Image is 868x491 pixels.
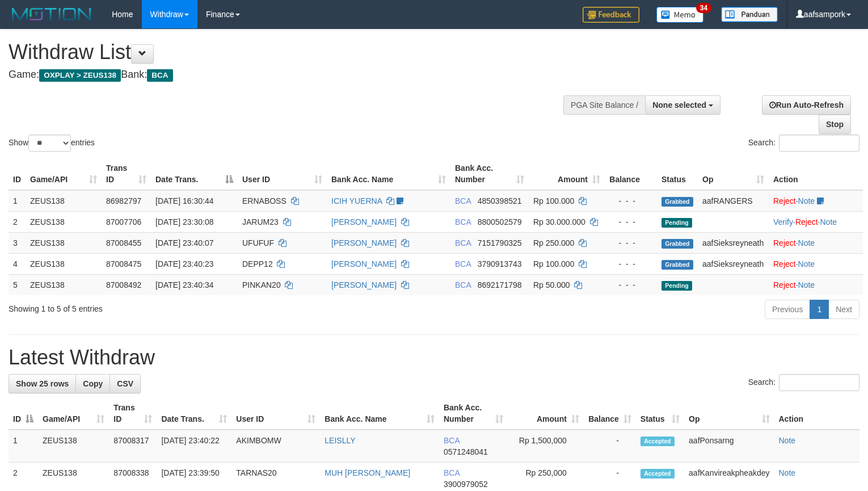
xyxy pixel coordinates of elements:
h4: Game: Bank: [9,69,567,81]
th: Status: activate to sort column ascending [636,397,684,430]
a: [PERSON_NAME] [331,238,397,247]
span: BCA [455,280,471,289]
td: 2 [9,211,26,232]
a: Note [798,259,815,268]
td: 1 [9,430,38,463]
span: BCA [455,259,471,268]
th: Action [774,397,860,430]
th: User ID: activate to sort column ascending [231,397,320,430]
span: Accepted [641,437,675,446]
span: Accepted [641,469,675,479]
span: 34 [696,3,711,13]
span: 87008492 [106,280,141,289]
span: Show 25 rows [16,379,69,388]
td: ZEUS138 [38,430,109,463]
td: · [769,253,863,274]
a: Run Auto-Refresh [762,95,851,115]
a: Stop [819,115,851,134]
span: [DATE] 23:30:08 [155,217,213,226]
td: Rp 1,500,000 [508,430,584,463]
span: Copy 8800502579 to clipboard [478,217,522,226]
div: - - - [609,258,652,270]
td: AKIMBOMW [231,430,320,463]
img: MOTION_logo.png [9,6,95,23]
span: Pending [661,281,692,291]
div: - - - [609,216,652,228]
td: ZEUS138 [26,274,102,295]
span: DEPP12 [242,259,273,268]
th: Game/API: activate to sort column ascending [38,397,109,430]
div: PGA Site Balance / [563,95,645,115]
div: - - - [609,237,652,249]
th: Game/API: activate to sort column ascending [26,158,102,190]
span: [DATE] 23:40:23 [155,259,213,268]
th: Balance [605,158,657,190]
a: Note [798,238,815,247]
td: ZEUS138 [26,190,102,212]
td: 1 [9,190,26,212]
span: Rp 100.000 [533,259,574,268]
td: 87008317 [109,430,157,463]
td: ZEUS138 [26,211,102,232]
a: [PERSON_NAME] [331,217,397,226]
a: LEISLLY [325,436,355,445]
img: Feedback.jpg [583,7,639,23]
span: [DATE] 16:30:44 [155,196,213,205]
td: aafSieksreyneath [698,232,769,253]
th: Op: activate to sort column ascending [698,158,769,190]
span: 87008475 [106,259,141,268]
td: · · [769,211,863,232]
span: Rp 100.000 [533,196,574,205]
span: Grabbed [661,197,693,207]
a: Show 25 rows [9,374,76,393]
td: 4 [9,253,26,274]
span: JARUM23 [242,217,279,226]
th: Trans ID: activate to sort column ascending [102,158,151,190]
span: UFUFUF [242,238,274,247]
a: Reject [773,196,796,205]
th: Status [657,158,698,190]
h1: Withdraw List [9,41,567,64]
td: 3 [9,232,26,253]
th: Bank Acc. Name: activate to sort column ascending [320,397,439,430]
div: - - - [609,195,652,207]
a: Note [779,468,796,477]
img: panduan.png [721,7,778,22]
span: 87008455 [106,238,141,247]
th: Action [769,158,863,190]
th: Balance: activate to sort column ascending [584,397,636,430]
span: Copy 3790913743 to clipboard [478,259,522,268]
a: Copy [75,374,110,393]
th: Trans ID: activate to sort column ascending [109,397,157,430]
input: Search: [779,135,859,152]
div: Showing 1 to 5 of 5 entries [9,299,353,314]
td: · [769,190,863,212]
span: 87007706 [106,217,141,226]
span: None selected [652,100,706,110]
td: - [584,430,636,463]
span: Copy 0571248041 to clipboard [444,447,488,456]
a: Reject [773,259,796,268]
a: Next [828,300,859,319]
th: Op: activate to sort column ascending [684,397,774,430]
span: BCA [444,436,460,445]
span: BCA [444,468,460,477]
th: ID [9,158,26,190]
span: BCA [147,69,172,82]
span: OXPLAY > ZEUS138 [39,69,121,82]
a: [PERSON_NAME] [331,280,397,289]
td: aafSieksreyneath [698,253,769,274]
td: [DATE] 23:40:22 [157,430,231,463]
span: Copy [83,379,103,388]
th: User ID: activate to sort column ascending [238,158,327,190]
label: Search: [748,374,859,391]
a: Verify [773,217,793,226]
a: MUH [PERSON_NAME] [325,468,410,477]
a: [PERSON_NAME] [331,259,397,268]
th: Amount: activate to sort column ascending [529,158,605,190]
td: · [769,232,863,253]
a: Note [798,196,815,205]
span: [DATE] 23:40:34 [155,280,213,289]
span: ERNABOSS [242,196,286,205]
a: Reject [773,280,796,289]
